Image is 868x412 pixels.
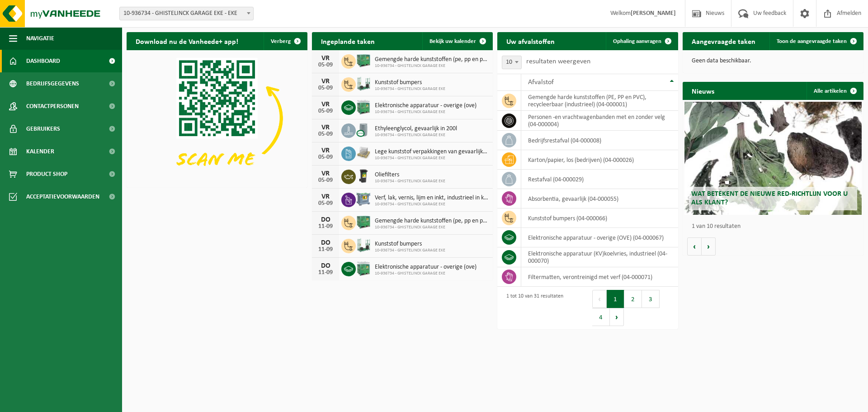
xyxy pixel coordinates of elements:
[316,170,335,177] div: VR
[375,179,445,184] span: 10-936734 - GHISTELINCK GARAGE EKE
[356,145,371,161] img: LP-PA-00000-WDN-11
[26,50,60,72] span: Dashboard
[375,148,488,156] span: Lege kunststof verpakkingen van gevaarlijke stoffen
[316,62,335,68] div: 05-09
[429,38,476,44] span: Bekijk uw kalender
[316,147,335,154] div: VR
[356,214,371,230] img: PB-HB-1400-HPE-GN-01
[316,131,335,137] div: 05-09
[375,225,488,230] span: 10-936734 - GHISTELINCK GARAGE EKE
[316,246,335,253] div: 11-09
[26,95,79,118] span: Contactpersonen
[271,38,291,44] span: Verberg
[502,289,563,327] div: 1 tot 10 van 31 resultaten
[120,7,253,20] span: 10-936734 - GHISTELINCK GARAGE EKE - EKE
[592,290,607,308] button: Previous
[613,38,661,44] span: Ophaling aanvragen
[26,118,60,140] span: Gebruikers
[375,102,476,109] span: Elektronische apparatuur - overige (ove)
[127,50,307,186] img: Download de VHEPlus App
[592,308,610,326] button: 4
[375,194,488,202] span: Verf, lak, vernis, lijm en inkt, industrieel in kleinverpakking
[375,63,488,69] span: 10-936734 - GHISTELINCK GARAGE EKE
[316,108,335,114] div: 05-09
[316,101,335,108] div: VR
[683,82,723,99] h2: Nieuws
[521,131,678,150] td: bedrijfsrestafval (04-000008)
[521,267,678,287] td: filtermatten, verontreinigd met verf (04-000071)
[375,202,488,207] span: 10-936734 - GHISTELINCK GARAGE EKE
[316,193,335,200] div: VR
[631,10,676,17] strong: [PERSON_NAME]
[356,168,371,184] img: WB-0240-HPE-BK-01
[316,85,335,91] div: 05-09
[356,122,371,137] img: LP-LD-00200-CU
[375,241,445,248] span: Kunststof bumpers
[528,79,554,86] span: Afvalstof
[624,290,642,308] button: 2
[606,32,677,50] a: Ophaling aanvragen
[521,189,678,208] td: absorbentia, gevaarlijk (04-000055)
[356,99,371,115] img: PB-HB-1400-HPE-GN-11
[692,223,859,230] p: 1 van 10 resultaten
[521,170,678,189] td: restafval (04-000029)
[521,247,678,267] td: elektronische apparatuur (KV)koelvries, industrieel (04-000070)
[119,7,254,20] span: 10-936734 - GHISTELINCK GARAGE EKE - EKE
[375,133,457,138] span: 10-936734 - GHISTELINCK GARAGE EKE
[356,191,371,207] img: PB-AP-0800-MET-02-01
[316,154,335,161] div: 05-09
[312,32,384,50] h2: Ingeplande taken
[375,125,457,133] span: Ethyleenglycol, gevaarlijk in 200l
[316,200,335,207] div: 05-09
[316,55,335,62] div: VR
[691,190,848,206] span: Wat betekent de nieuwe RED-richtlijn voor u als klant?
[769,32,863,50] a: Toon de aangevraagde taken
[5,392,151,412] iframe: chat widget
[807,82,863,100] a: Alle artikelen
[497,32,564,50] h2: Uw afvalstoffen
[375,56,488,63] span: Gemengde harde kunststoffen (pe, pp en pvc), recycleerbaar (industrieel)
[521,208,678,228] td: kunststof bumpers (04-000066)
[502,56,521,69] span: 10
[356,53,371,68] img: PB-HB-1400-HPE-GN-01
[316,239,335,246] div: DO
[610,308,624,326] button: Next
[607,290,624,308] button: 1
[375,79,445,86] span: Kunststof bumpers
[692,58,854,64] p: Geen data beschikbaar.
[26,72,79,95] span: Bedrijfsgegevens
[356,260,371,277] img: PB-HB-1400-HPE-GN-11
[316,262,335,270] div: DO
[356,76,371,91] img: PB-MR-5500-MET-GN-01
[375,109,476,115] span: 10-936734 - GHISTELINCK GARAGE EKE
[26,27,54,50] span: Navigatie
[26,185,99,208] span: Acceptatievoorwaarden
[777,38,847,44] span: Toon de aangevraagde taken
[521,91,678,111] td: gemengde harde kunststoffen (PE, PP en PVC), recycleerbaar (industrieel) (04-000001)
[264,32,307,50] button: Verberg
[375,86,445,92] span: 10-936734 - GHISTELINCK GARAGE EKE
[702,237,716,256] button: Volgende
[375,171,445,179] span: Oliefilters
[316,78,335,85] div: VR
[127,32,247,50] h2: Download nu de Vanheede+ app!
[375,218,488,225] span: Gemengde harde kunststoffen (pe, pp en pvc), recycleerbaar (industrieel)
[316,177,335,184] div: 05-09
[316,270,335,276] div: 11-09
[526,58,590,65] label: resultaten weergeven
[684,102,862,215] a: Wat betekent de nieuwe RED-richtlijn voor u als klant?
[375,248,445,253] span: 10-936734 - GHISTELINCK GARAGE EKE
[316,124,335,131] div: VR
[375,271,476,276] span: 10-936734 - GHISTELINCK GARAGE EKE
[683,32,764,50] h2: Aangevraagde taken
[316,216,335,223] div: DO
[521,228,678,247] td: elektronische apparatuur - overige (OVE) (04-000067)
[26,163,67,185] span: Product Shop
[422,32,492,50] a: Bekijk uw kalender
[26,140,54,163] span: Kalender
[521,111,678,131] td: personen -en vrachtwagenbanden met en zonder velg (04-000004)
[642,290,660,308] button: 3
[375,156,488,161] span: 10-936734 - GHISTELINCK GARAGE EKE
[502,56,522,69] span: 10
[521,150,678,170] td: karton/papier, los (bedrijven) (04-000026)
